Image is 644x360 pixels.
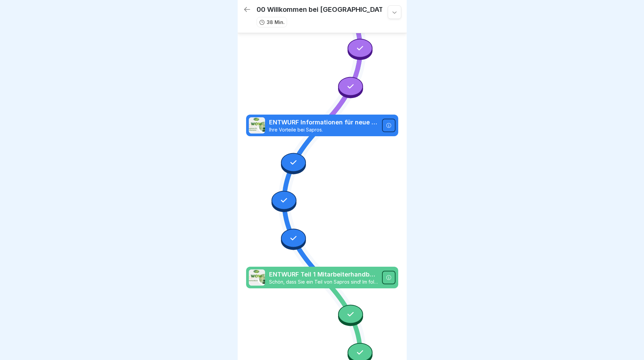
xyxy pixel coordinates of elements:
[269,127,378,133] p: Ihre Vorteile bei Sapros.
[269,118,378,127] p: ENTWURF Informationen für neue Mitarbeiter
[269,279,378,285] p: Schön, dass Sie ein Teil von Sapros sind! Im folgenden Kurs wird beschrieben, welche Philosophie ...
[257,5,390,14] p: 00 Willkommen bei [GEOGRAPHIC_DATA]
[249,117,265,134] img: vnd1rps7wleblvloh3xch0f4.png
[269,270,378,279] p: ENTWURF Teil 1 Mitarbeiterhandbuch
[267,19,285,26] p: 38 Min.
[249,269,265,286] img: ykyd29dix32es66jlv6if6gg.png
